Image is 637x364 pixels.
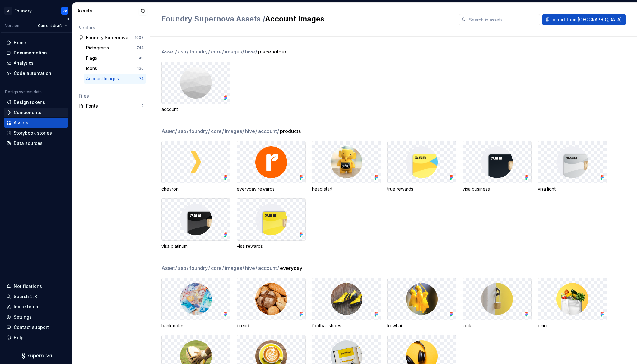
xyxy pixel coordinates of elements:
[4,281,68,291] button: Notifications
[225,264,244,272] span: images
[211,48,224,55] span: core
[14,324,49,330] div: Contact support
[178,48,189,55] span: asb
[255,265,257,271] span: /
[255,48,257,55] span: /
[161,14,265,23] span: Foundry Supernova Assets /
[161,48,177,55] span: Asset
[79,25,144,31] div: Vectors
[141,104,144,108] div: 2
[178,127,189,135] span: asb
[4,7,12,15] div: A
[63,8,67,13] div: VV
[237,323,306,329] div: bread
[86,35,133,41] div: Foundry Supernova Assets
[4,333,68,343] button: Help
[4,48,68,58] a: Documentation
[63,15,72,23] button: Collapse sidebar
[175,48,177,55] span: /
[1,4,71,17] button: AFoundryVV
[222,128,224,134] span: /
[222,265,224,271] span: /
[245,264,258,272] span: hive
[161,243,230,249] div: visa platinum
[242,128,244,134] span: /
[14,8,32,14] div: Foundry
[84,63,146,73] a: Icons136
[14,140,43,146] div: Data sources
[137,66,144,71] div: 136
[4,108,68,117] a: Components
[14,334,24,341] div: Help
[4,128,68,138] a: Storybook stories
[14,130,52,136] div: Storybook stories
[178,264,189,272] span: asb
[86,55,100,61] div: Flags
[86,103,141,109] div: Fonts
[14,39,26,46] div: Home
[4,58,68,68] a: Analytics
[14,99,45,105] div: Design tokens
[4,292,68,302] button: Search ⌘K
[4,322,68,332] button: Contact support
[14,120,28,126] div: Assets
[280,127,301,135] span: products
[21,353,52,359] a: Supernova Logo
[208,128,210,134] span: /
[255,128,257,134] span: /
[76,101,146,111] a: Fonts2
[222,48,224,55] span: /
[35,21,70,30] button: Current draft
[211,127,224,135] span: core
[161,323,230,329] div: bank notes
[258,48,286,55] span: placeholder
[14,304,38,310] div: Invite team
[139,56,144,61] div: 49
[137,45,144,50] div: 744
[242,48,244,55] span: /
[242,265,244,271] span: /
[187,48,188,55] span: /
[280,264,302,272] span: everyday
[211,264,224,272] span: core
[139,76,144,81] div: 74
[76,33,146,43] a: Foundry Supernova Assets1003
[79,93,144,99] div: Files
[463,186,532,192] div: visa business
[189,127,210,135] span: foundry
[225,127,244,135] span: images
[542,14,626,25] button: Import from [GEOGRAPHIC_DATA]
[175,265,177,271] span: /
[86,76,121,82] div: Account Images
[14,109,41,116] div: Components
[538,186,607,192] div: visa light
[4,97,68,107] a: Design tokens
[14,70,51,76] div: Code automation
[208,265,210,271] span: /
[463,323,532,329] div: lock
[38,23,62,28] span: Current draft
[5,90,42,94] div: Design system data
[84,43,146,53] a: Pictograms744
[4,38,68,48] a: Home
[189,48,210,55] span: foundry
[86,65,100,71] div: Icons
[4,312,68,322] a: Settings
[312,186,381,192] div: head start
[14,50,47,56] div: Documentation
[467,14,540,25] input: Search in assets...
[161,127,177,135] span: Asset
[208,48,210,55] span: /
[84,53,146,63] a: Flags49
[4,302,68,312] a: Invite team
[14,283,42,289] div: Notifications
[5,23,19,28] div: Version
[387,323,456,329] div: kowhai
[86,45,111,51] div: Pictograms
[225,48,244,55] span: images
[14,60,34,66] div: Analytics
[4,138,68,148] a: Data sources
[4,68,68,78] a: Code automation
[4,118,68,128] a: Assets
[258,127,279,135] span: account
